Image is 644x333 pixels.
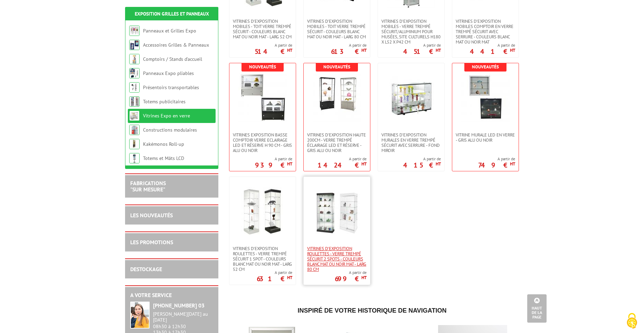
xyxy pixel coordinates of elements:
p: 613 € [331,49,367,54]
span: A partir de [335,270,367,275]
a: Accessoires Grilles & Panneaux [143,42,209,48]
span: A partir de [331,42,367,48]
p: 749 € [478,163,515,167]
img: Totems publicitaires [129,96,140,107]
div: [PERSON_NAME][DATE] au [DATE] [153,311,213,323]
span: VITRINES EXPOSITION BASSE COMPTOIR VERRE ECLAIRAGE LED ET RÉSERVE H 90 CM - GRIS ALU OU NOIR [233,132,292,153]
p: 699 € [335,277,367,281]
span: Inspiré de votre historique de navigation [297,307,446,314]
a: DESTOCKAGE [130,266,162,273]
span: Vitrine Murale LED en verre - GRIS ALU OU NOIR [456,132,515,143]
img: Constructions modulaires [129,125,140,135]
p: 939 € [255,163,292,167]
span: VITRINES D'EXPOSITION HAUTE 200cm - VERRE TREMPé ÉCLAIRAGE LED ET RÉSERVE - GRIS ALU OU NOIR [307,132,367,153]
span: Vitrines d'exposition roulettes - verre trempé sécurit 2 spots - couleurs blanc mat ou noir mat -... [307,246,367,272]
a: Vitrines d'exposition murales en verre trempé sécurit avec serrure - fond miroir [378,132,444,153]
a: Panneaux et Grilles Expo [143,28,196,34]
img: Totems et Mâts LCD [129,153,140,163]
a: Comptoirs / Stands d'accueil [143,56,202,62]
a: Constructions modulaires [143,127,197,133]
span: Vitrines d'exposition mobiles - toit verre trempé sécurit - couleurs blanc mat ou noir mat - larg... [233,19,292,39]
a: VITRINES D'EXPOSITION HAUTE 200cm - VERRE TREMPé ÉCLAIRAGE LED ET RÉSERVE - GRIS ALU OU NOIR [304,132,370,153]
sup: HT [436,47,441,53]
p: 451 € [403,49,441,54]
a: Vitrines d'exposition mobiles - verre trempé sécurit/aluminium pour musées, site culturels H180 X... [378,19,444,45]
a: Vitrines d'exposition roulettes - verre trempé sécurit 1 spot - couleurs blanc mat ou noir mat - ... [229,246,296,272]
span: Vitrines d'exposition mobiles - verre trempé sécurit/aluminium pour musées, site culturels H180 X... [381,19,441,45]
p: 514 € [255,49,292,54]
img: Panneaux Expo pliables [129,68,140,78]
sup: HT [361,161,367,167]
p: 415 € [403,163,441,167]
b: Nouveautés [323,64,350,70]
span: A partir de [478,156,515,162]
img: Présentoirs transportables [129,82,140,93]
span: A partir de [255,42,292,48]
img: Vitrine Murale LED en verre - GRIS ALU OU NOIR [461,74,510,122]
a: Totems publicitaires [143,98,186,105]
img: Vitrines d'exposition roulettes - verre trempé sécurit 2 spots - couleurs blanc mat ou noir mat -... [313,187,361,236]
sup: HT [510,161,515,167]
span: A partir de [403,156,441,162]
a: Vitrine Murale LED en verre - GRIS ALU OU NOIR [452,132,519,143]
a: Vitrines d'exposition mobiles - toit verre trempé sécurit - couleurs blanc mat ou noir mat - larg... [229,19,296,39]
img: VITRINES D'EXPOSITION HAUTE 200cm - VERRE TREMPé ÉCLAIRAGE LED ET RÉSERVE - GRIS ALU OU NOIR [313,74,361,122]
img: Kakémonos Roll-up [129,139,140,149]
sup: HT [361,47,367,53]
img: Comptoirs / Stands d'accueil [129,54,140,64]
p: 631 € [257,277,292,281]
span: A partir de [403,42,441,48]
img: Accessoires Grilles & Panneaux [129,40,140,50]
img: Vitrines d'exposition roulettes - verre trempé sécurit 1 spot - couleurs blanc mat ou noir mat - ... [238,187,287,236]
sup: HT [510,47,515,53]
a: Exposition Grilles et Panneaux [135,11,209,17]
p: 441 € [470,49,515,54]
sup: HT [287,47,292,53]
b: Nouveautés [472,64,499,70]
span: A partir de [470,42,515,48]
a: Kakémonos Roll-up [143,141,184,147]
img: Panneaux et Grilles Expo [129,26,140,36]
span: Vitrines d'exposition mobiles - toit verre trempé sécurit - couleurs blanc mat ou noir mat - larg... [307,19,367,39]
a: Vitrines d'exposition mobiles comptoir en verre trempé sécurit avec serrure - couleurs blanc mat ... [452,19,519,45]
span: Vitrines d'exposition murales en verre trempé sécurit avec serrure - fond miroir [381,132,441,153]
span: Vitrines d'exposition mobiles comptoir en verre trempé sécurit avec serrure - couleurs blanc mat ... [456,19,515,45]
a: LES NOUVEAUTÉS [130,212,173,219]
button: Cookies (fenêtre modale) [620,310,644,333]
a: LES PROMOTIONS [130,239,173,246]
strong: [PHONE_NUMBER] 03 [153,302,205,309]
img: Vitrines Expo en verre [129,111,140,121]
img: Vitrines d'exposition murales en verre trempé sécurit avec serrure - fond miroir [387,74,435,122]
img: Cookies (fenêtre modale) [623,312,641,330]
h2: A votre service [130,292,213,298]
a: Vitrines Expo en verre [143,113,190,119]
img: VITRINES EXPOSITION BASSE COMPTOIR VERRE ECLAIRAGE LED ET RÉSERVE H 90 CM - GRIS ALU OU NOIR [238,74,287,122]
span: Vitrines d'exposition roulettes - verre trempé sécurit 1 spot - couleurs blanc mat ou noir mat - ... [233,246,292,272]
sup: HT [287,275,292,280]
a: FABRICATIONS"Sur Mesure" [130,180,166,193]
img: widget-service.jpg [130,302,150,329]
a: Vitrines d'exposition mobiles - toit verre trempé sécurit - couleurs blanc mat ou noir mat - larg... [304,19,370,39]
a: Panneaux Expo pliables [143,70,194,76]
span: A partir de [257,270,292,275]
span: A partir de [318,156,367,162]
sup: HT [287,161,292,167]
a: Haut de la page [527,294,547,323]
a: VITRINES EXPOSITION BASSE COMPTOIR VERRE ECLAIRAGE LED ET RÉSERVE H 90 CM - GRIS ALU OU NOIR [229,132,296,153]
sup: HT [361,275,367,280]
a: Vitrines d'exposition roulettes - verre trempé sécurit 2 spots - couleurs blanc mat ou noir mat -... [304,246,370,272]
b: Nouveautés [249,64,276,70]
a: Présentoirs transportables [143,84,199,91]
p: 1424 € [318,163,367,167]
a: Totems et Mâts LCD [143,155,184,161]
sup: HT [436,161,441,167]
span: A partir de [255,156,292,162]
